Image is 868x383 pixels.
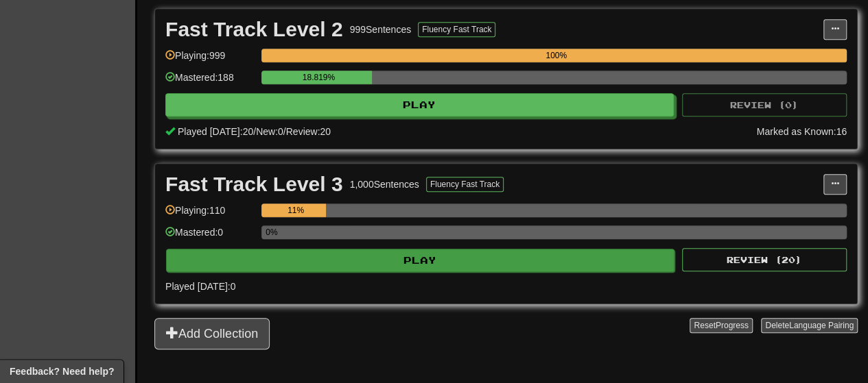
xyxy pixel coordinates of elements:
span: Played [DATE]: 20 [178,126,253,137]
button: Review (20) [682,248,847,271]
button: ResetProgress [690,318,752,333]
span: / [253,126,256,137]
div: Fast Track Level 2 [165,19,343,40]
span: Open feedback widget [10,365,114,378]
div: 11% [266,203,326,217]
span: / [283,126,286,137]
button: Fluency Fast Track [418,22,495,37]
span: Review: 20 [286,126,331,137]
div: Marked as Known: 16 [756,125,847,138]
button: Add Collection [154,318,270,349]
button: Play [165,93,674,116]
div: 18.819% [266,71,371,84]
button: Fluency Fast Track [426,177,504,192]
div: 1,000 Sentences [350,177,419,191]
span: Progress [716,321,749,330]
div: 100% [266,49,847,62]
span: Language Pairing [789,321,854,330]
span: Played [DATE]: 0 [165,281,235,292]
div: 999 Sentences [350,23,412,36]
button: Review (0) [682,93,847,116]
div: Mastered: 0 [165,225,255,248]
span: New: 0 [256,126,283,137]
button: DeleteLanguage Pairing [761,318,858,333]
div: Mastered: 188 [165,71,255,93]
button: Play [166,249,675,272]
div: Fast Track Level 3 [165,174,343,195]
div: Playing: 999 [165,49,255,71]
div: Playing: 110 [165,203,255,226]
